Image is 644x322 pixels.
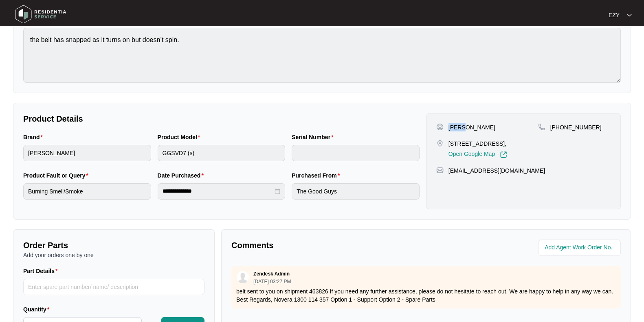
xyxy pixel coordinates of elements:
input: Product Fault or Query [23,183,151,200]
input: Date Purchased [163,187,273,195]
input: Brand [23,145,151,161]
input: Product Model [158,145,286,161]
p: Product Details [23,113,420,124]
img: dropdown arrow [627,13,632,17]
label: Product Model [158,133,204,141]
label: Purchased From [292,171,343,180]
p: Zendesk Admin [253,271,290,277]
a: Open Google Map [448,151,507,158]
textarea: the belt has snapped as it turns on but doesn’t spin. [23,28,621,83]
input: Add Agent Work Order No. [545,243,616,253]
img: user-pin [436,123,444,131]
img: user.svg [237,271,249,283]
label: Date Purchased [158,171,207,180]
label: Part Details [23,267,61,275]
input: Purchased From [292,183,420,200]
p: belt sent to you on shipment 463826 If you need any further assistance, please do not hesitate to... [236,287,616,304]
label: Product Fault or Query [23,171,92,180]
p: [EMAIL_ADDRESS][DOMAIN_NAME] [448,167,545,175]
label: Serial Number [292,133,336,141]
img: map-pin [436,140,444,147]
img: residentia service logo [12,2,69,27]
p: Comments [231,240,420,251]
p: EZY [609,11,620,19]
img: map-pin [538,123,545,131]
label: Quantity [23,305,53,313]
img: map-pin [436,167,444,174]
input: Part Details [23,279,204,295]
p: [DATE] 03:27 PM [253,279,291,284]
p: Order Parts [23,240,204,251]
p: [STREET_ADDRESS], [448,140,507,148]
p: [PHONE_NUMBER] [550,123,602,131]
img: Link-External [500,151,507,158]
p: [PERSON_NAME] [448,123,495,131]
input: Serial Number [292,145,420,161]
p: Add your orders one by one [23,251,204,259]
label: Brand [23,133,46,141]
